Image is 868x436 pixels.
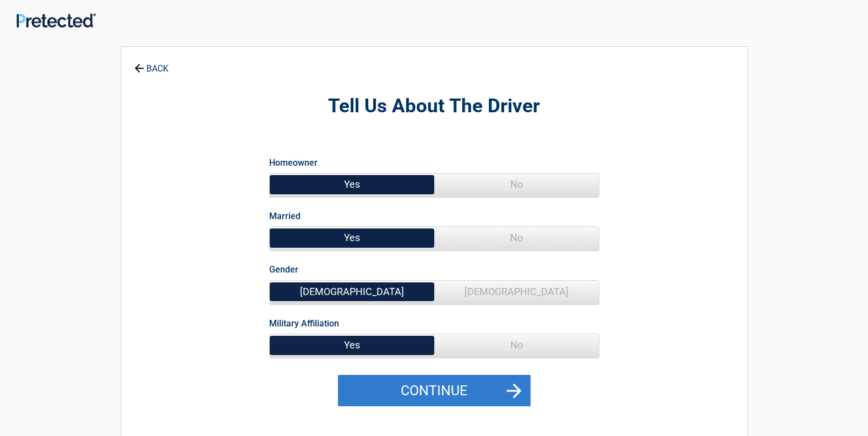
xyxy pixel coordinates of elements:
[434,334,599,356] span: No
[269,262,298,277] label: Gender
[270,334,434,356] span: Yes
[269,155,318,170] label: Homeowner
[270,173,434,195] span: Yes
[270,281,434,303] span: [DEMOGRAPHIC_DATA]
[434,281,599,303] span: [DEMOGRAPHIC_DATA]
[270,227,434,249] span: Yes
[182,94,687,119] h2: Tell Us About The Driver
[269,209,301,224] label: Married
[434,227,599,249] span: No
[269,316,339,331] label: Military Affiliation
[17,13,96,28] img: Main Logo
[434,173,599,195] span: No
[338,375,531,407] button: Continue
[132,54,171,73] a: BACK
